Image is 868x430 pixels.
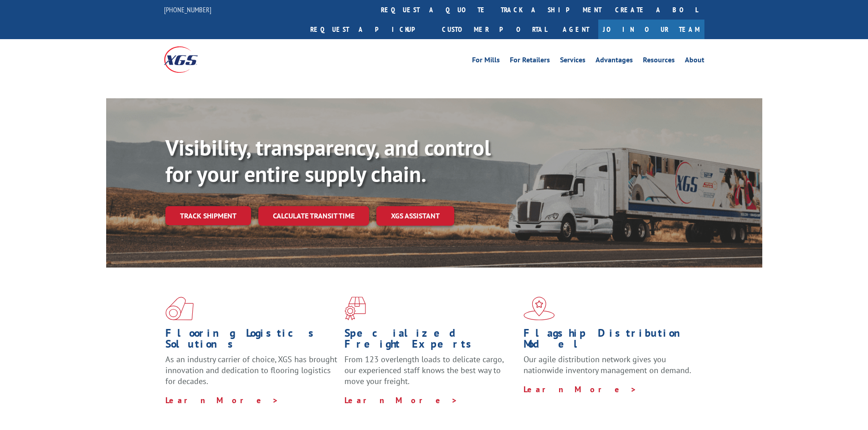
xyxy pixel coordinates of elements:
a: About [685,56,704,66]
a: Services [560,56,586,66]
a: Learn More > [524,384,637,395]
a: For Retailers [510,56,550,66]
a: Calculate transit time [258,206,369,226]
a: Customer Portal [435,20,554,39]
a: [PHONE_NUMBER] [164,5,211,14]
span: As an industry carrier of choice, XGS has brought innovation and dedication to flooring logistics... [165,354,337,386]
a: Track shipment [165,206,251,225]
a: Learn More > [344,395,458,405]
img: xgs-icon-flagship-distribution-model-red [524,297,555,320]
a: Join Our Team [598,20,704,39]
span: Our agile distribution network gives you nationwide inventory management on demand. [524,354,691,375]
img: xgs-icon-total-supply-chain-intelligence-red [165,297,194,320]
a: Learn More > [165,395,279,405]
h1: Flooring Logistics Solutions [165,328,338,354]
b: Visibility, transparency, and control for your entire supply chain. [165,133,491,188]
a: Advantages [596,56,633,66]
p: From 123 overlength loads to delicate cargo, our experienced staff knows the best way to move you... [344,354,517,395]
img: xgs-icon-focused-on-flooring-red [344,297,366,320]
a: For Mills [472,56,500,66]
a: Agent [554,20,598,39]
a: Resources [643,56,675,66]
h1: Specialized Freight Experts [344,328,517,354]
a: Request a pickup [303,20,435,39]
a: XGS ASSISTANT [376,206,454,226]
h1: Flagship Distribution Model [524,328,696,354]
